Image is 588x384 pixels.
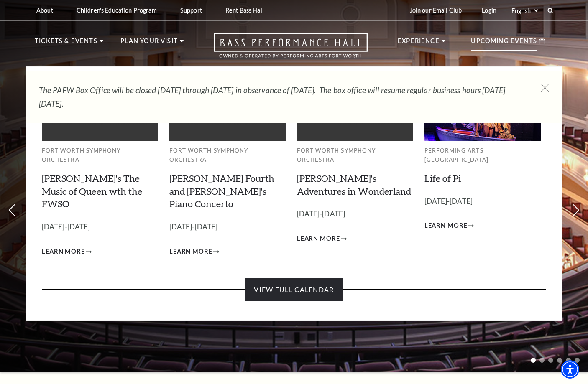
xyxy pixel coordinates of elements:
p: [DATE]-[DATE] [424,196,541,208]
p: Fort Worth Symphony Orchestra [42,146,158,165]
p: Plan Your Visit [120,36,178,51]
a: [PERSON_NAME] Fourth and [PERSON_NAME]'s Piano Concerto [169,173,274,210]
select: Select: [510,7,539,15]
span: Learn More [42,247,85,257]
a: View Full Calendar [245,278,343,301]
p: [DATE]-[DATE] [169,221,286,233]
p: Children's Education Program [77,7,157,14]
span: Learn More [424,221,468,231]
span: Learn More [297,234,340,244]
p: Performing Arts [GEOGRAPHIC_DATA] [424,146,541,165]
p: Rent Bass Hall [225,7,264,14]
a: Learn More Life of Pi [424,221,474,231]
p: Support [180,7,202,14]
a: Open this option [184,33,398,66]
a: Life of Pi [424,173,461,184]
p: [DATE]-[DATE] [297,208,413,220]
div: Accessibility Menu [561,360,579,379]
p: Tickets & Events [35,36,97,51]
span: Learn More [169,247,212,257]
p: [DATE]-[DATE] [42,221,158,233]
a: [PERSON_NAME]'s Adventures in Wonderland [297,173,411,197]
p: Fort Worth Symphony Orchestra [169,146,286,165]
p: Upcoming Events [471,36,537,51]
a: Learn More Brahms Fourth and Grieg's Piano Concerto [169,247,219,257]
p: Fort Worth Symphony Orchestra [297,146,413,165]
em: The PAFW Box Office will be closed [DATE] through [DATE] in observance of [DATE]. The box office ... [39,85,505,108]
p: Experience [398,36,440,51]
a: Learn More Alice's Adventures in Wonderland [297,234,347,244]
p: About [36,7,53,14]
a: [PERSON_NAME]'s The Music of Queen wth the FWSO [42,173,142,210]
a: Learn More Windborne's The Music of Queen wth the FWSO [42,247,92,257]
